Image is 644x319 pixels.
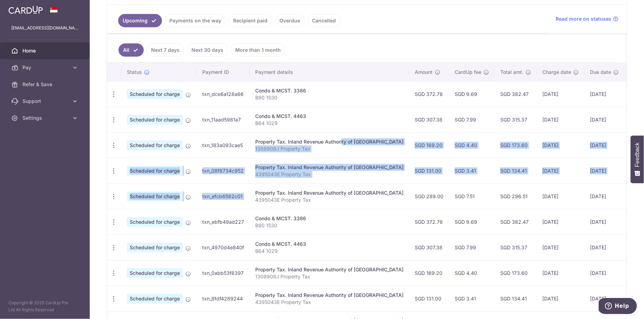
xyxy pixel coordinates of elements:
[584,107,624,132] td: [DATE]
[229,14,272,27] a: Recipient paid
[495,183,537,209] td: SGD 296.51
[409,132,449,158] td: SGD 169.20
[449,260,495,286] td: SGD 4.40
[537,260,584,286] td: [DATE]
[495,209,537,235] td: SGD 382.47
[197,286,250,311] td: txn_8fdf4289244
[255,196,404,203] p: 4395043E Property Tax
[449,132,495,158] td: SGD 4.40
[127,294,183,304] span: Scheduled for charge
[449,107,495,132] td: SGD 7.99
[542,69,571,76] span: Charge date
[127,89,183,99] span: Scheduled for charge
[537,286,584,311] td: [DATE]
[495,235,537,260] td: SGD 315.37
[255,299,404,306] p: 4395043E Property Tax
[584,183,624,209] td: [DATE]
[187,43,228,57] a: Next 30 days
[631,136,644,183] button: Feedback - Show survey
[197,63,250,81] th: Payment ID
[147,43,184,57] a: Next 7 days
[307,14,340,27] a: Cancelled
[118,43,144,57] a: All
[197,81,250,107] td: txn_dce6a128a66
[449,81,495,107] td: SGD 9.69
[537,158,584,183] td: [DATE]
[537,81,584,107] td: [DATE]
[255,120,404,127] p: B64 1029
[127,217,183,227] span: Scheduled for charge
[495,158,537,183] td: SGD 134.41
[255,215,404,222] div: Condo & MCST. 3386
[197,209,250,235] td: txn_ebfb49ad227
[590,69,611,76] span: Due date
[409,183,449,209] td: SGD 289.00
[255,87,404,94] div: Condo & MCST. 3386
[537,209,584,235] td: [DATE]
[255,145,404,152] p: 1308908J Property Tax
[22,115,69,122] span: Settings
[8,6,43,14] img: CardUp
[255,222,404,229] p: B90 1530
[449,235,495,260] td: SGD 7.99
[495,132,537,158] td: SGD 173.60
[127,115,183,125] span: Scheduled for charge
[556,15,618,22] a: Read more on statuses
[255,171,404,178] p: 4395043E Property Tax
[11,25,79,32] p: [EMAIL_ADDRESS][DOMAIN_NAME]
[127,192,183,201] span: Scheduled for charge
[495,260,537,286] td: SGD 173.60
[449,158,495,183] td: SGD 3.41
[255,292,404,299] div: Property Tax. Inland Revenue Authority of [GEOGRAPHIC_DATA]
[409,209,449,235] td: SGD 372.78
[409,81,449,107] td: SGD 372.78
[409,286,449,311] td: SGD 131.00
[197,260,250,286] td: txn_0abb53f8397
[197,183,250,209] td: txn_efcb6582c01
[455,69,481,76] span: CardUp fee
[127,166,183,176] span: Scheduled for charge
[255,164,404,171] div: Property Tax. Inland Revenue Authority of [GEOGRAPHIC_DATA]
[250,63,409,81] th: Payment details
[449,209,495,235] td: SGD 9.69
[255,113,404,120] div: Condo & MCST. 4463
[584,81,624,107] td: [DATE]
[165,14,226,27] a: Payments on the way
[197,158,250,183] td: txn_08f8734c952
[127,140,183,150] span: Scheduled for charge
[537,235,584,260] td: [DATE]
[22,47,69,54] span: Home
[255,248,404,255] p: B64 1029
[127,69,142,76] span: Status
[197,132,250,158] td: txn_183a093cae5
[231,43,285,57] a: More than 1 month
[584,132,624,158] td: [DATE]
[584,235,624,260] td: [DATE]
[22,98,69,105] span: Support
[197,107,250,132] td: txn_11aad5981a7
[409,158,449,183] td: SGD 131.00
[599,298,637,315] iframe: Opens a widget where you can find more information
[255,273,404,280] p: 1308908J Property Tax
[584,209,624,235] td: [DATE]
[255,94,404,101] p: B90 1530
[409,235,449,260] td: SGD 307.38
[495,286,537,311] td: SGD 134.41
[275,14,305,27] a: Overdue
[22,64,69,71] span: Pay
[495,107,537,132] td: SGD 315.37
[537,183,584,209] td: [DATE]
[197,235,250,260] td: txn_4970d4e840f
[415,69,433,76] span: Amount
[409,107,449,132] td: SGD 307.38
[22,81,69,88] span: Refer & Save
[584,286,624,311] td: [DATE]
[556,15,611,22] span: Read more on statuses
[537,107,584,132] td: [DATE]
[449,286,495,311] td: SGD 3.41
[634,143,640,167] span: Feedback
[449,183,495,209] td: SGD 7.51
[118,14,162,27] a: Upcoming
[255,138,404,145] div: Property Tax. Inland Revenue Authority of [GEOGRAPHIC_DATA]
